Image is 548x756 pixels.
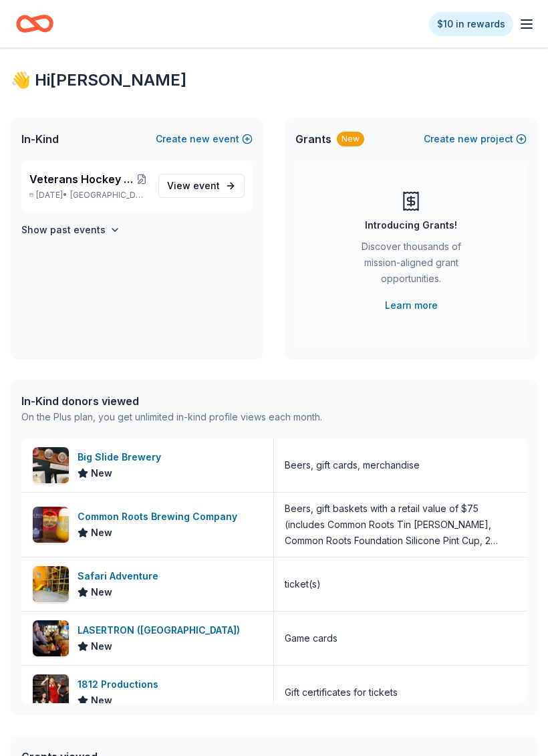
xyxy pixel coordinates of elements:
img: Image for Big Slide Brewery [33,447,69,483]
span: In-Kind [21,131,59,147]
div: Beers, gift baskets with a retail value of $75 (includes Common Roots Tin [PERSON_NAME], Common R... [285,501,516,549]
span: event [193,180,220,191]
img: Image for Common Roots Brewing Company [33,507,69,543]
div: New [337,132,364,146]
span: Veterans Hockey Tournament 10th annual [29,171,135,187]
button: Createnewproject [424,131,527,147]
span: new [458,131,478,147]
span: Grants [295,131,331,147]
div: LASERTRON ([GEOGRAPHIC_DATA]) [78,622,245,638]
a: Learn more [385,297,438,313]
span: New [91,465,112,481]
div: Gift certificates for tickets [285,684,398,701]
div: On the Plus plan, you get unlimited in-kind profile views each month. [21,409,322,425]
div: Game cards [285,630,337,646]
span: New [91,638,112,654]
button: Show past events [21,222,120,238]
div: Introducing Grants! [365,217,457,233]
span: View [167,178,220,194]
h4: Show past events [21,222,106,238]
div: 👋 Hi [PERSON_NAME] [11,70,537,91]
p: [DATE] • [29,190,148,201]
img: Image for Safari Adventure [33,566,69,602]
div: ticket(s) [285,576,321,592]
div: Common Roots Brewing Company [78,509,243,525]
a: $10 in rewards [429,12,513,36]
div: Discover thousands of mission-aligned grant opportunities. [349,239,473,292]
div: Big Slide Brewery [78,449,166,465]
img: Image for LASERTRON (Buffalo) [33,620,69,656]
div: In-Kind donors viewed [21,393,322,409]
span: New [91,525,112,541]
span: New [91,692,112,709]
button: Createnewevent [156,131,253,147]
div: Beers, gift cards, merchandise [285,457,420,473]
img: Image for 1812 Productions [33,674,69,711]
a: Home [16,8,53,39]
div: Safari Adventure [78,568,164,584]
span: New [91,584,112,600]
div: 1812 Productions [78,676,164,692]
span: [GEOGRAPHIC_DATA], [GEOGRAPHIC_DATA] [70,190,148,201]
a: View event [158,174,245,198]
span: new [190,131,210,147]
